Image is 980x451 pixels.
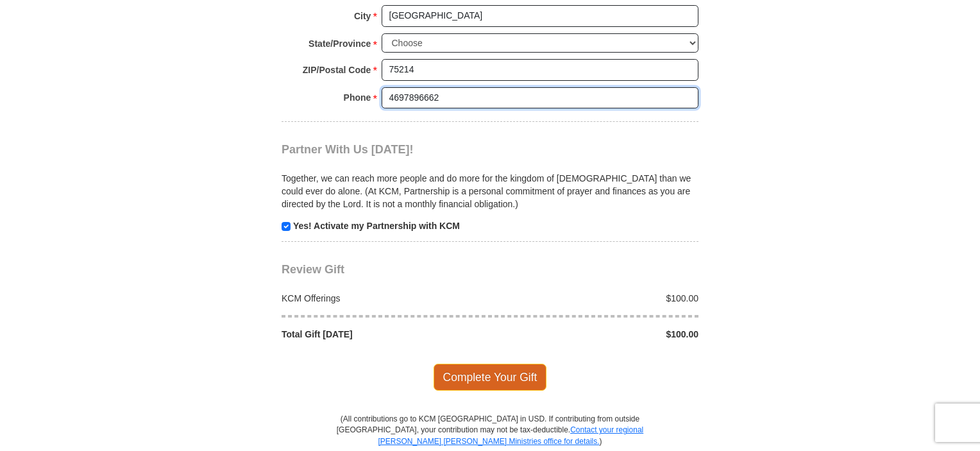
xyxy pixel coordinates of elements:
[282,263,344,276] span: Review Gift
[275,292,491,305] div: KCM Offerings
[490,328,705,341] div: $100.00
[275,328,491,341] div: Total Gift [DATE]
[293,221,460,231] strong: Yes! Activate my Partnership with KCM
[303,61,371,79] strong: ZIP/Postal Code
[344,89,371,106] strong: Phone
[354,7,371,25] strong: City
[434,364,547,391] span: Complete Your Gift
[378,425,643,445] a: Contact your regional [PERSON_NAME] [PERSON_NAME] Ministries office for details.
[282,172,698,210] p: Together, we can reach more people and do more for the kingdom of [DEMOGRAPHIC_DATA] than we coul...
[490,292,705,305] div: $100.00
[282,143,414,156] span: Partner With Us [DATE]!
[308,35,371,53] strong: State/Province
